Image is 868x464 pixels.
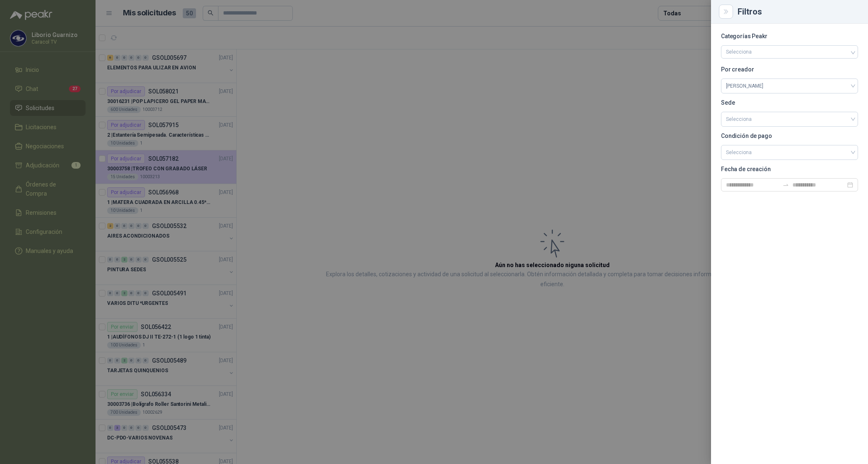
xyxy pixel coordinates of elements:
[782,182,789,188] span: swap-right
[721,167,858,172] p: Fecha de creación
[782,182,789,188] span: to
[721,67,858,72] p: Por creador
[721,7,731,17] button: Close
[738,7,858,16] div: Filtros
[721,100,858,105] p: Sede
[721,133,858,138] p: Condición de pago
[721,34,858,39] p: Categorías Peakr
[726,80,853,92] span: Liborio Guarnizo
